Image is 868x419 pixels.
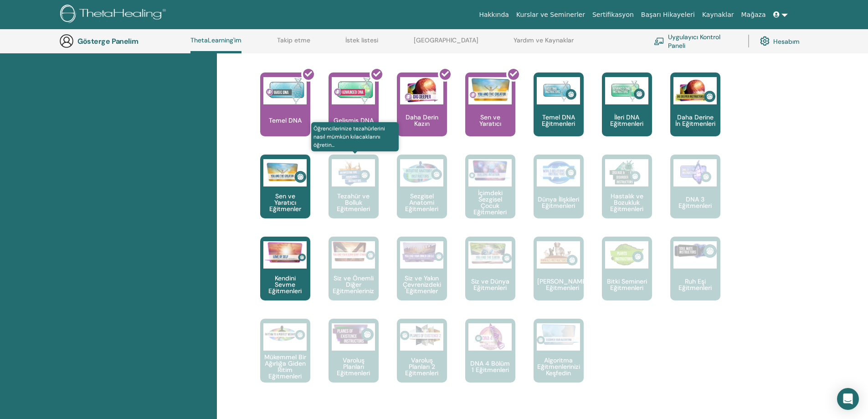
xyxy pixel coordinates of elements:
[538,195,579,210] font: Dünya İlişkileri Eğitmenleri
[592,11,634,18] font: Sertifikasyon
[605,159,648,186] img: Hastalık ve Bozukluk Eğitmenleri
[602,237,652,319] a: Bitki Semineri Eğitmenleri Bitki Semineri Eğitmenleri
[333,274,374,295] font: Siz ve Önemli Diğer Eğitmenleriniz
[337,192,370,213] font: Tezahür ve Bolluk Eğitmenleri
[537,77,580,104] img: Temel DNA Eğitmenleri
[260,319,310,401] a: Mükemmel Bir Ağırlığa Giden Ritim Eğitmenleri Mükemmel Bir Ağırlığa Giden Ritim Eğitmenleri
[605,241,648,269] img: Bitki Semineri Eğitmenleri
[737,6,769,23] a: Mağaza
[465,319,515,401] a: DNA 4 Bölüm 1 Eğitmenleri DNA 4 Bölüm 1 Eğitmenleri
[773,37,800,46] font: Hesabım
[537,356,580,377] font: Algoritma Eğitmenlerinizi Keşfedin
[329,237,379,319] a: Siz ve Önemli Diğer Eğitmenleriniz Siz ve Önemli Diğer Eğitmenleriniz
[263,241,307,264] img: Kendini Sevme Eğitmenleri
[190,36,241,44] font: ThetaLearning'im
[537,241,580,269] img: Hayvan Semineri Eğitmenleri
[837,388,859,410] div: Open Intercom Messenger
[670,155,720,237] a: DNA 3 Eğitmenleri DNA 3 Eğitmenleri
[678,277,712,292] font: Ruh Eşi Eğitmenleri
[534,319,584,401] a: Algoritma Eğitmenlerinizi Keşfedin Algoritma Eğitmenlerinizi Keşfedin
[414,36,478,51] a: [GEOGRAPHIC_DATA]
[641,11,695,18] font: Başarı Hikayeleri
[403,274,441,295] font: Siz ve Yakın Çevrenizdeki Eğitmenler
[602,72,652,155] a: İleri DNA Eğitmenleri İleri DNA Eğitmenleri
[60,5,169,25] img: logo.png
[405,356,438,377] font: Varoluş Planları 2 Eğitmenleri
[269,192,301,213] font: Sen ve Yaratıcı Eğitmenler
[534,237,584,319] a: Hayvan Semineri Eğitmenleri [PERSON_NAME] Eğitmenleri
[400,159,443,186] img: Sezgisel Anatomi Eğitmenleri
[465,237,515,319] a: Siz ve Dünya Eğitmenleri Siz ve Dünya Eğitmenleri
[313,125,385,149] font: Öğrencilerinize tezahürlerini nasıl mümkün kılacaklarını öğretin...
[397,319,447,401] a: Varoluş Planları 2 Eğitmenleri Varoluş Planları 2 Eğitmenleri
[470,359,510,374] font: DNA 4 Bölüm 1 Eğitmenleri
[670,72,720,155] a: Daha Derine İn Eğitmenleri Daha Derine İn Eğitmenleri
[332,323,375,346] img: Varoluş Planları Eğitmenleri
[673,77,717,104] img: Daha Derine İn Eğitmenleri
[329,319,379,401] a: Varoluş Planları Eğitmenleri Varoluş Planları Eğitmenleri
[397,155,447,237] a: Sezgisel Anatomi Eğitmenleri Sezgisel Anatomi Eğitmenleri
[260,72,310,155] a: Temel DNA Temel DNA
[670,237,720,319] a: Ruh Eşi Eğitmenleri Ruh Eşi Eğitmenleri
[514,36,574,44] font: Yardım ve Kaynaklar
[760,31,800,51] a: Hesabım
[534,155,584,237] a: Dünya İlişkileri Eğitmenleri Dünya İlişkileri Eğitmenleri
[473,189,507,216] font: İçimdeki Sezgisel Çocuk Eğitmenleri
[760,34,770,48] img: cog.svg
[268,274,302,295] font: Kendini Sevme Eğitmenleri
[405,192,438,213] font: Sezgisel Anatomi Eğitmenleri
[260,237,310,319] a: Kendini Sevme Eğitmenleri Kendini Sevme Eğitmenleri
[673,159,717,186] img: DNA 3 Eğitmenleri
[675,113,715,128] font: Daha Derine İn Eğitmenleri
[589,6,637,23] a: Sertifikasyon
[741,11,765,18] font: Mağaza
[610,113,643,128] font: İleri DNA Eğitmenleri
[59,34,74,48] img: generic-user-icon.jpg
[332,77,375,104] img: Gelişmiş DNA
[400,323,443,347] img: Varoluş Planları 2 Eğitmenleri
[537,323,580,345] img: Algoritma Eğitmenlerinizi Keşfedin
[263,159,307,186] img: Sen ve Yaratıcı Eğitmenler
[537,159,580,186] img: Dünya İlişkileri Eğitmenleri
[610,192,643,213] font: Hastalık ve Bozukluk Eğitmenleri
[602,155,652,237] a: Hastalık ve Bozukluk Eğitmenleri Hastalık ve Bozukluk Eğitmenleri
[605,77,648,104] img: İleri DNA Eğitmenleri
[654,31,737,51] a: Uygulayıcı Kontrol Paneli
[479,11,509,18] font: Hakkında
[277,36,310,51] a: Takip etme
[468,241,512,265] img: Siz ve Dünya Eğitmenleri
[514,36,574,51] a: Yardım ve Kaynaklar
[668,33,720,50] font: Uygulayıcı Kontrol Paneli
[334,116,374,124] font: Gelişmiş DNA
[537,277,588,292] font: [PERSON_NAME] Eğitmenleri
[345,36,378,51] a: İstek listesi
[329,155,379,237] a: Öğrencilerinize tezahürlerini nasıl mümkün kılacaklarını öğretin... Tezahür ve Bolluk Eğitmenleri...
[277,36,310,44] font: Takip etme
[264,353,306,380] font: Mükemmel Bir Ağırlığa Giden Ritim Eğitmenleri
[345,36,378,44] font: İstek listesi
[414,36,478,44] font: [GEOGRAPHIC_DATA]
[332,159,375,186] img: Tezahür ve Bolluk Eğitmenleri
[332,241,375,262] img: Siz ve Önemli Diğer Eğitmenleriniz
[542,113,575,128] font: Temel DNA Eğitmenleri
[263,77,307,104] img: Temel DNA
[513,6,589,23] a: Kurslar ve Seminerler
[337,356,370,377] font: Varoluş Planları Eğitmenleri
[516,11,585,18] font: Kurslar ve Seminerler
[190,36,241,53] a: ThetaLearning'im
[77,36,138,46] font: Gösterge Panelim
[263,323,307,345] img: Mükemmel Bir Ağırlığa Giden Ritim Eğitmenleri
[475,6,513,23] a: Hakkında
[607,277,647,292] font: Bitki Semineri Eğitmenleri
[699,6,738,23] a: Kaynaklar
[400,241,443,263] img: Siz ve Yakın Çevrenizdeki Eğitmenler
[260,155,310,237] a: Sen ve Yaratıcı Eğitmenler Sen ve Yaratıcı Eğitmenler
[397,237,447,319] a: Siz ve Yakın Çevrenizdeki Eğitmenler Siz ve Yakın Çevrenizdeki Eğitmenler
[678,195,712,210] font: DNA 3 Eğitmenleri
[397,72,447,155] a: Daha Derin Kazın Daha Derin Kazın
[400,77,443,104] img: Daha Derin Kazın
[465,72,515,155] a: Sen ve Yaratıcı Sen ve Yaratıcı
[534,72,584,155] a: Temel DNA Eğitmenleri Temel DNA Eğitmenleri
[673,241,717,260] img: Ruh Eşi Eğitmenleri
[468,159,512,181] img: İçimdeki Sezgisel Çocuk Eğitmenleri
